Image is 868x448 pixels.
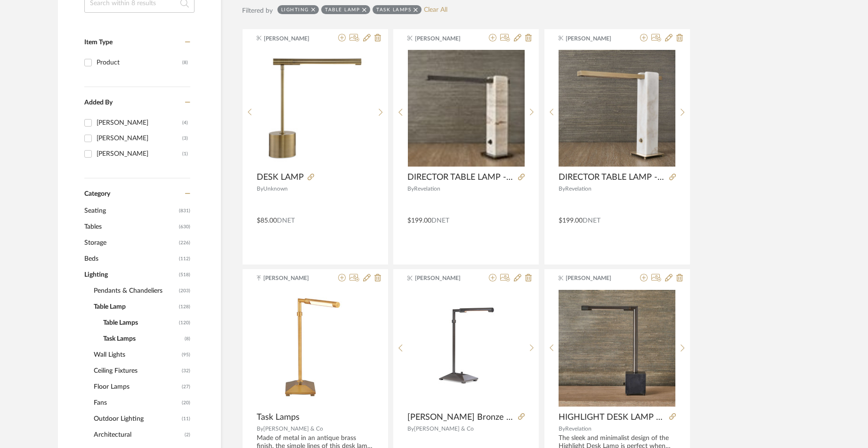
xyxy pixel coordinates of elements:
[257,412,300,423] span: Task Lamps
[84,99,113,106] span: Added By
[94,283,177,299] span: Pendants & Chandeliers
[179,283,190,298] span: (203)
[103,331,182,347] span: Task Lamps
[415,274,474,282] span: [PERSON_NAME]
[94,411,179,427] span: Outdoor Lighting
[257,217,277,224] span: $85.00
[407,426,414,432] span: By
[431,217,449,224] span: DNET
[179,315,190,330] span: (120)
[277,217,295,224] span: DNET
[424,6,447,14] a: Clear All
[103,315,177,331] span: Table Lamps
[376,7,411,13] div: Task Lamps
[263,274,323,282] span: [PERSON_NAME]
[182,146,188,161] div: (1)
[559,290,675,407] img: HIGHLIGHT DESK LAMP - BRONZE
[263,426,323,432] span: [PERSON_NAME] & Co
[407,217,431,224] span: $199.00
[84,251,177,267] span: Beds
[559,412,665,423] span: HIGHLIGHT DESK LAMP - BRONZE
[97,131,182,146] div: [PERSON_NAME]
[185,427,190,442] span: (2)
[182,379,190,394] span: (27)
[182,131,188,146] div: (3)
[97,115,182,130] div: [PERSON_NAME]
[242,6,273,16] div: Filtered by
[94,395,179,411] span: Fans
[407,186,414,192] span: By
[257,426,263,432] span: By
[325,7,360,13] div: Table Lamp
[179,235,190,250] span: (226)
[257,186,263,192] span: By
[559,217,583,224] span: $199.00
[559,49,675,167] div: 0
[565,186,592,192] span: Revelation
[257,49,373,167] div: 0
[179,219,190,234] span: (630)
[264,34,323,43] span: [PERSON_NAME]
[97,146,182,161] div: [PERSON_NAME]
[84,235,177,251] span: Storage
[179,203,190,218] span: (831)
[182,395,190,410] span: (20)
[559,172,665,183] span: DIRECTOR TABLE LAMP - MARBLE
[257,50,373,167] img: DESK LAMP
[566,34,625,43] span: [PERSON_NAME]
[182,55,188,70] div: (8)
[408,49,525,167] div: 0
[263,186,288,192] span: Unknown
[94,427,182,443] span: Architectural
[414,186,440,192] span: Revelation
[182,347,190,362] span: (95)
[185,331,190,346] span: (8)
[97,55,182,70] div: Product
[179,267,190,282] span: (518)
[270,289,360,407] img: Task Lamps
[559,50,675,167] img: DIRECTOR TABLE LAMP - MARBLE
[415,34,474,43] span: [PERSON_NAME]
[94,363,179,379] span: Ceiling Fixtures
[407,412,514,423] span: [PERSON_NAME] Bronze Desk Lamp
[84,190,110,198] span: Category
[419,289,513,407] img: Autrand Bronze Desk Lamp
[566,274,625,282] span: [PERSON_NAME]
[257,172,304,183] span: DESK LAMP
[414,426,474,432] span: [PERSON_NAME] & Co
[94,347,179,363] span: Wall Lights
[84,267,177,283] span: Lighting
[84,39,113,46] span: Item Type
[281,7,309,13] div: Lighting
[182,363,190,378] span: (32)
[407,172,514,183] span: DIRECTOR TABLE LAMP - TRAVERTINE
[182,115,188,130] div: (4)
[257,289,374,407] div: 0
[94,299,177,315] span: Table Lamp
[84,203,177,219] span: Seating
[559,186,565,192] span: By
[179,251,190,266] span: (112)
[559,426,565,432] span: By
[408,50,525,167] img: DIRECTOR TABLE LAMP - TRAVERTINE
[565,426,592,432] span: Revelation
[179,299,190,314] span: (128)
[583,217,600,224] span: DNET
[94,379,179,395] span: Floor Lamps
[182,411,190,426] span: (11)
[84,219,177,235] span: Tables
